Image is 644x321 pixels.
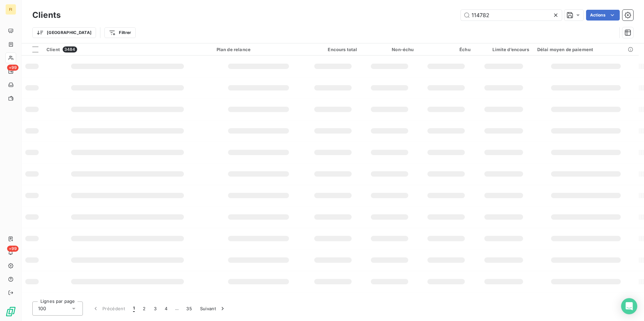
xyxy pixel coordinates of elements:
a: +99 [5,66,16,77]
input: Rechercher [461,10,562,21]
div: Open Intercom Messenger [621,298,637,314]
button: 1 [129,301,139,316]
button: 3 [150,301,161,316]
div: Échu [422,47,471,52]
span: 1 [133,305,135,312]
div: Limite d’encours [479,47,529,52]
div: Non-échu [365,47,414,52]
div: FI [5,4,16,15]
span: 100 [38,305,46,312]
div: Encours total [309,47,357,52]
span: Client [46,47,60,52]
span: 3484 [63,46,77,52]
span: … [171,303,182,314]
button: Suivant [196,301,230,316]
button: 35 [182,301,196,316]
button: Filtrer [104,27,135,38]
h3: Clients [32,9,61,21]
button: [GEOGRAPHIC_DATA] [32,27,96,38]
span: +99 [7,65,19,71]
div: Plan de relance [217,47,300,52]
span: +99 [7,246,19,252]
button: Précédent [88,301,129,316]
button: Actions [586,10,620,21]
button: 2 [139,301,150,316]
img: Logo LeanPay [5,306,16,317]
div: Délai moyen de paiement [537,47,635,52]
button: 4 [161,301,171,316]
